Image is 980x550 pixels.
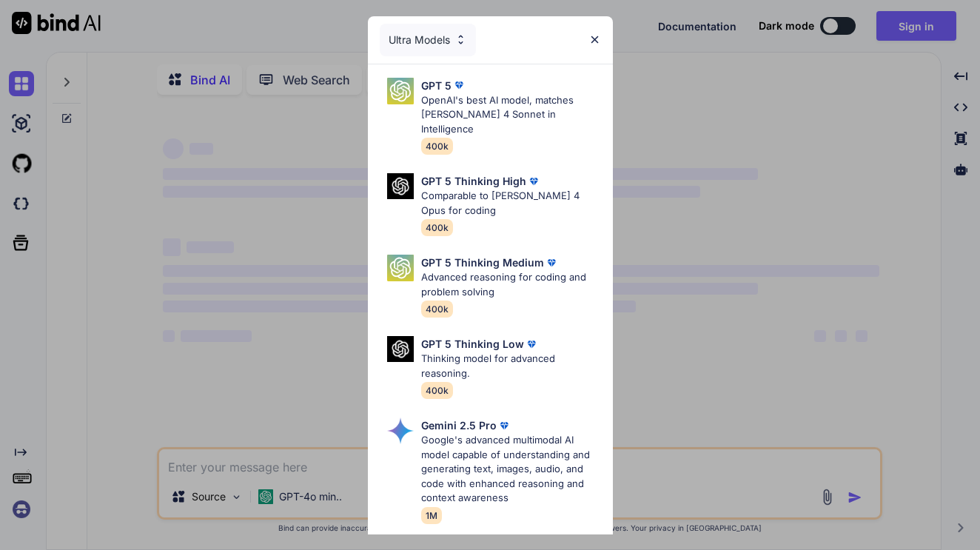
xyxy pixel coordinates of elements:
[380,24,476,56] div: Ultra Models
[588,33,601,46] img: close
[421,433,601,506] p: Google's advanced multimodal AI model capable of understanding and generating text, images, audio...
[387,336,414,362] img: Pick Models
[421,138,453,155] span: 400k
[421,507,442,524] span: 1M
[524,337,539,352] img: premium
[421,255,544,270] p: GPT 5 Thinking Medium
[421,417,497,433] p: Gemini 2.5 Pro
[387,173,414,199] img: Pick Models
[421,78,452,93] p: GPT 5
[544,255,559,270] img: premium
[387,255,414,281] img: Pick Models
[452,78,466,93] img: premium
[421,352,601,380] p: Thinking model for advanced reasoning.
[526,174,541,189] img: premium
[454,33,467,46] img: Pick Models
[421,270,601,299] p: Advanced reasoning for coding and problem solving
[421,189,601,218] p: Comparable to [PERSON_NAME] 4 Opus for coding
[421,219,453,236] span: 400k
[421,382,453,399] span: 400k
[421,173,526,189] p: GPT 5 Thinking High
[497,418,511,433] img: premium
[387,417,414,444] img: Pick Models
[421,93,601,137] p: OpenAI's best AI model, matches [PERSON_NAME] 4 Sonnet in Intelligence
[387,78,414,104] img: Pick Models
[421,336,524,352] p: GPT 5 Thinking Low
[421,301,453,318] span: 400k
